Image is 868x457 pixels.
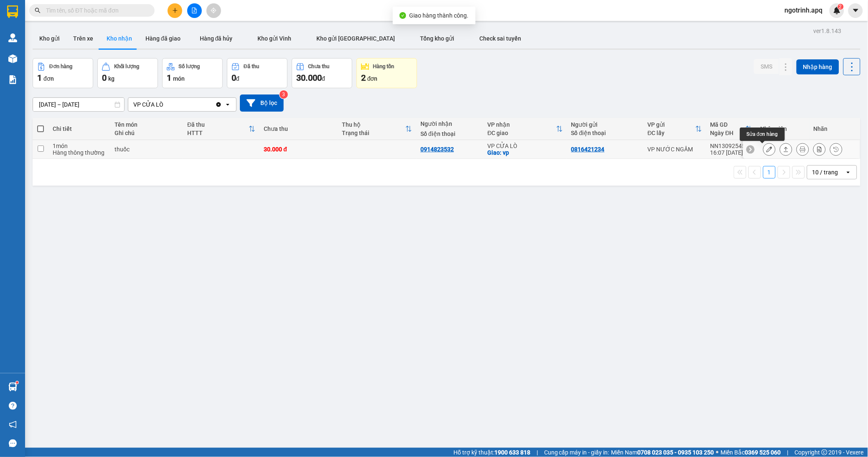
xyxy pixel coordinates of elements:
span: Kho gửi Vinh [258,35,292,42]
button: Đã thu0đ [227,58,288,88]
button: caret-down [848,3,863,18]
button: Nhập hàng [797,59,839,74]
div: VP CỬA LÒ [133,100,163,109]
div: Hàng tồn [373,64,395,69]
strong: 0708 023 035 - 0935 103 250 [638,449,714,456]
th: Toggle SortBy [706,118,756,140]
div: Nhân viên [761,125,805,132]
button: Số lượng1món [162,58,223,88]
th: Toggle SortBy [338,118,416,140]
div: Thu hộ [342,121,405,128]
div: Ngày ĐH [710,130,746,136]
span: ngotrinh.apq [778,5,830,15]
span: đ [322,75,325,82]
img: warehouse-icon [8,54,17,63]
strong: 0369 525 060 [745,449,781,456]
div: Hàng thông thường [53,149,106,156]
svg: open [845,169,852,176]
svg: Clear value [215,101,222,108]
img: logo-vxr [7,5,18,18]
img: warehouse-icon [8,33,17,42]
sup: 3 [280,90,288,99]
button: SMS [754,59,779,74]
span: Giao hàng thành công. [410,12,469,19]
button: aim [206,3,221,18]
span: Check sai tuyến [480,35,522,42]
img: icon-new-feature [833,7,841,14]
svg: open [224,101,231,108]
span: caret-down [852,7,860,14]
div: 30.000 đ [264,146,333,153]
button: plus [168,3,182,18]
span: 30.000 [296,73,322,83]
span: Kho gửi [GEOGRAPHIC_DATA] [317,35,395,42]
div: Đã thu [187,121,249,128]
span: search [35,8,41,13]
span: đơn [43,75,54,82]
div: Giao hàng [780,143,792,156]
div: Số điện thoại [571,130,639,136]
img: warehouse-icon [8,383,17,391]
span: ⚪️ [716,451,719,454]
div: 10 / trang [812,168,838,176]
span: plus [172,8,178,13]
div: VP gửi [648,121,695,128]
span: | [787,448,789,457]
button: Chưa thu30.000đ [292,58,352,88]
span: message [9,439,17,447]
button: Hàng tồn2đơn [356,58,417,88]
span: notification [9,421,17,429]
div: Ghi chú [115,130,179,136]
span: Miền Nam [611,448,714,457]
button: Trên xe [66,28,100,49]
span: copyright [822,449,827,455]
span: 1 [37,73,42,83]
button: Đơn hàng1đơn [33,58,93,88]
div: Đơn hàng [49,64,72,69]
div: ĐC giao [488,130,556,136]
span: 0 [102,73,107,83]
span: check-circle [400,12,406,19]
span: Tổng kho gửi [420,35,455,42]
span: question-circle [9,402,17,410]
div: Số điện thoại [420,130,479,137]
span: 2 [361,73,366,83]
div: Số lượng [179,64,200,69]
sup: 1 [16,381,18,384]
button: Hàng đã giao [139,28,187,49]
button: Bộ lọc [240,94,284,112]
div: 0914823532 [420,146,454,153]
div: Người nhận [420,120,479,127]
div: Chưa thu [308,64,330,69]
div: 0816421234 [571,146,605,153]
span: Miền Bắc [721,448,781,457]
span: Hỗ trợ kỹ thuật: [453,448,530,457]
div: VP CỬA LÒ [488,143,563,149]
div: thuốc [115,146,179,153]
span: món [173,75,185,82]
span: đơn [367,75,378,82]
div: NN1309254594 [710,143,752,149]
button: Khối lượng0kg [97,58,158,88]
div: Sửa đơn hàng [763,143,776,156]
div: Khối lượng [114,64,140,69]
input: Select a date range. [33,98,124,111]
div: VP nhận [488,121,556,128]
span: đ [236,75,239,82]
th: Toggle SortBy [183,118,260,140]
div: Chi tiết [53,125,106,132]
div: Trạng thái [342,130,405,136]
span: Cung cấp máy in - giấy in: [544,448,609,457]
div: Chưa thu [264,125,333,132]
span: 1 [167,73,171,83]
div: 16:07 [DATE] [710,149,752,156]
div: VP NƯỚC NGẦM [648,146,702,153]
div: ver 1.8.143 [814,26,842,36]
button: Kho nhận [100,28,139,49]
span: file-add [191,8,197,13]
div: Đã thu [244,64,259,69]
button: 1 [763,166,776,179]
img: solution-icon [8,75,17,84]
div: Nhãn [814,125,855,132]
div: Tên món [115,121,179,128]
